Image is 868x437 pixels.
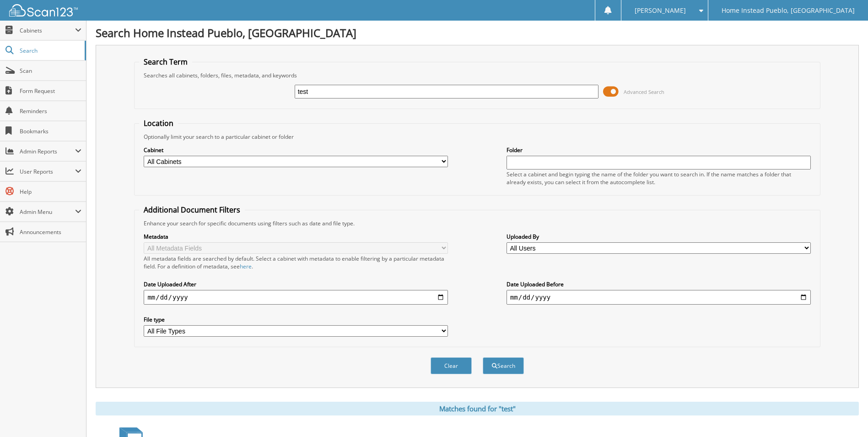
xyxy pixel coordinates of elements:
input: end [507,290,811,305]
span: [PERSON_NAME] [635,8,686,13]
label: Date Uploaded After [144,280,448,288]
span: Advanced Search [624,88,664,95]
label: Cabinet [144,146,448,154]
span: Help [20,188,81,196]
input: start [144,290,448,305]
span: Home Instead Pueblo, [GEOGRAPHIC_DATA] [722,8,855,13]
legend: Search Term [139,57,192,67]
button: Clear [431,357,472,374]
span: Form Request [20,87,81,95]
span: Search [20,47,80,55]
h1: Search Home Instead Pueblo, [GEOGRAPHIC_DATA] [96,25,859,40]
div: Select a cabinet and begin typing the name of the folder you want to search in. If the name match... [507,170,811,186]
div: All metadata fields are searched by default. Select a cabinet with metadata to enable filtering b... [144,255,448,270]
span: Bookmarks [20,127,81,135]
legend: Additional Document Filters [139,205,245,215]
span: Admin Menu [20,208,75,216]
label: Folder [507,146,811,154]
div: Matches found for "test" [96,402,859,415]
span: Announcements [20,228,81,236]
legend: Location [139,118,178,128]
label: File type [144,316,448,323]
div: Searches all cabinets, folders, files, metadata, and keywords [139,71,815,79]
a: here [240,262,252,270]
img: scan123-logo-white.svg [9,4,78,16]
label: Metadata [144,233,448,240]
span: Scan [20,67,81,75]
span: Reminders [20,107,81,115]
label: Uploaded By [507,233,811,240]
span: Admin Reports [20,147,75,155]
div: Enhance your search for specific documents using filters such as date and file type. [139,219,815,227]
span: Cabinets [20,27,75,34]
button: Search [483,357,524,374]
span: User Reports [20,168,75,175]
label: Date Uploaded Before [507,280,811,288]
div: Optionally limit your search to a particular cabinet or folder [139,133,815,141]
